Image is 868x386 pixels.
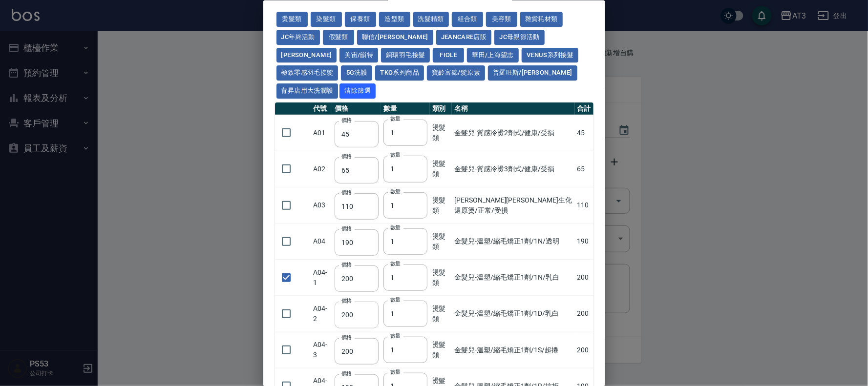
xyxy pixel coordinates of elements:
[390,260,401,267] label: 數量
[430,187,452,223] td: 燙髮類
[494,29,545,44] button: JC母親節活動
[311,12,342,27] button: 染髮類
[430,223,452,259] td: 燙髮類
[575,151,593,187] td: 65
[341,152,352,160] label: 價格
[488,65,577,81] button: 普羅旺斯/[PERSON_NAME]
[390,151,401,159] label: 數量
[575,115,593,151] td: 45
[311,223,332,259] td: A04
[486,12,517,27] button: 美容類
[311,151,332,187] td: A02
[452,187,574,223] td: [PERSON_NAME][PERSON_NAME]生化還原燙/正常/受損
[390,296,401,303] label: 數量
[452,295,574,331] td: 金髮兒-溫塑/縮毛矯正1劑/1D/乳白
[341,189,352,196] label: 價格
[390,115,401,122] label: 數量
[390,187,401,195] label: 數量
[339,83,376,99] button: 清除篩選
[311,259,332,295] td: A04-1
[575,332,593,368] td: 200
[413,12,449,27] button: 洗髮精類
[341,225,352,232] label: 價格
[276,83,339,99] button: 育昇店用大洗潤護
[452,12,483,27] button: 組合類
[381,47,430,62] button: 銅環羽毛接髮
[375,65,424,81] button: TKO系列商品
[452,115,574,151] td: 金髮兒-質感冷燙2劑式/健康/受損
[332,102,381,115] th: 價格
[345,12,376,27] button: 保養類
[276,29,320,44] button: JC年終活動
[390,332,401,340] label: 數量
[311,115,332,151] td: A01
[379,12,410,27] button: 造型類
[311,295,332,331] td: A04-2
[452,151,574,187] td: 金髮兒-質感冷燙3劑式/健康/受損
[430,115,452,151] td: 燙髮類
[452,102,574,115] th: 名稱
[339,47,378,62] button: 美宙/韻特
[575,223,593,259] td: 190
[575,102,593,115] th: 合計
[433,47,464,62] button: FIOLE
[381,102,430,115] th: 數量
[276,47,337,62] button: [PERSON_NAME]
[520,12,563,27] button: 雜貨耗材類
[430,259,452,295] td: 燙髮類
[276,65,339,81] button: 極致零感羽毛接髮
[357,29,433,44] button: 聯信/[PERSON_NAME]
[575,259,593,295] td: 200
[427,65,485,81] button: 寶齡富錦/髮原素
[341,369,352,377] label: 價格
[452,223,574,259] td: 金髮兒-溫塑/縮毛矯正1劑/1N/透明
[341,65,372,81] button: 5G洗護
[522,47,578,62] button: Venus系列接髮
[436,29,492,44] button: JeanCare店販
[311,332,332,368] td: A04-3
[323,29,354,44] button: 假髮類
[341,297,352,305] label: 價格
[452,259,574,295] td: 金髮兒-溫塑/縮毛矯正1劑/1N/乳白
[575,295,593,331] td: 200
[341,261,352,268] label: 價格
[575,187,593,223] td: 110
[430,102,452,115] th: 類別
[341,333,352,341] label: 價格
[467,47,519,62] button: 華田/上海望志
[452,332,574,368] td: 金髮兒-溫塑/縮毛矯正1劑/1S/超捲
[430,151,452,187] td: 燙髮類
[311,187,332,223] td: A03
[276,12,308,27] button: 燙髮類
[390,368,401,376] label: 數量
[430,295,452,331] td: 燙髮類
[341,116,352,123] label: 價格
[390,223,401,231] label: 數量
[311,102,332,115] th: 代號
[430,332,452,368] td: 燙髮類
